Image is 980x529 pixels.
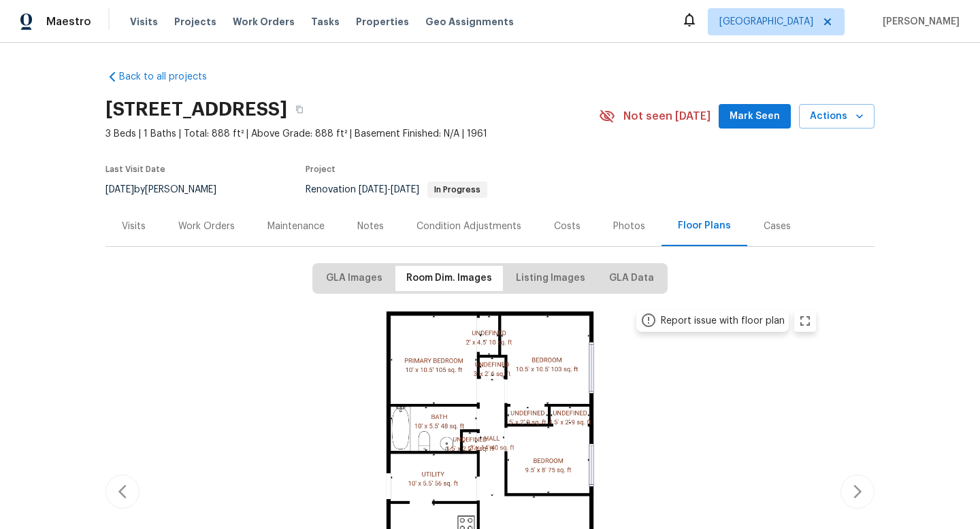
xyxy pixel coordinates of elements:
span: Tasks [311,17,340,27]
span: GLA Images [326,270,382,287]
button: Actions [799,104,875,129]
h2: [STREET_ADDRESS] [105,103,287,116]
span: In Progress [429,186,486,194]
button: zoom in [794,310,816,332]
span: Actions [810,108,864,125]
div: Cases [764,220,791,233]
span: Projects [174,15,216,29]
span: Geo Assignments [425,15,514,29]
div: Visits [122,220,146,233]
span: 3 Beds | 1 Baths | Total: 888 ft² | Above Grade: 888 ft² | Basement Finished: N/A | 1961 [105,127,599,141]
span: Work Orders [233,15,295,29]
button: Mark Seen [719,104,791,129]
span: [PERSON_NAME] [877,15,960,29]
div: Condition Adjustments [416,220,521,233]
div: Costs [554,220,581,233]
button: Copy Address [287,97,312,122]
span: GLA Data [609,270,654,287]
button: Room Dim. Images [395,266,503,291]
button: GLA Data [598,266,665,291]
span: [DATE] [105,185,134,194]
span: Renovation [306,185,487,194]
a: Back to all projects [105,70,236,84]
div: Report issue with floor plan [661,314,785,328]
span: Last Visit Date [105,165,165,173]
span: Visits [130,15,158,29]
div: by [PERSON_NAME] [105,182,233,198]
span: Properties [356,15,409,29]
span: Not seen [DATE] [623,109,710,123]
span: [DATE] [391,185,419,194]
span: Room Dim. Images [406,270,492,287]
span: Maestro [46,15,91,29]
span: [GEOGRAPHIC_DATA] [719,15,813,29]
div: Floor Plans [678,219,731,233]
span: - [359,185,419,194]
button: GLA Images [315,266,393,291]
div: Notes [357,220,384,233]
div: Maintenance [267,220,325,233]
span: Project [306,165,336,173]
span: Mark Seen [730,108,780,125]
span: [DATE] [359,185,387,194]
div: Photos [613,220,645,233]
button: Listing Images [505,266,596,291]
span: Listing Images [516,270,585,287]
div: Work Orders [178,220,235,233]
